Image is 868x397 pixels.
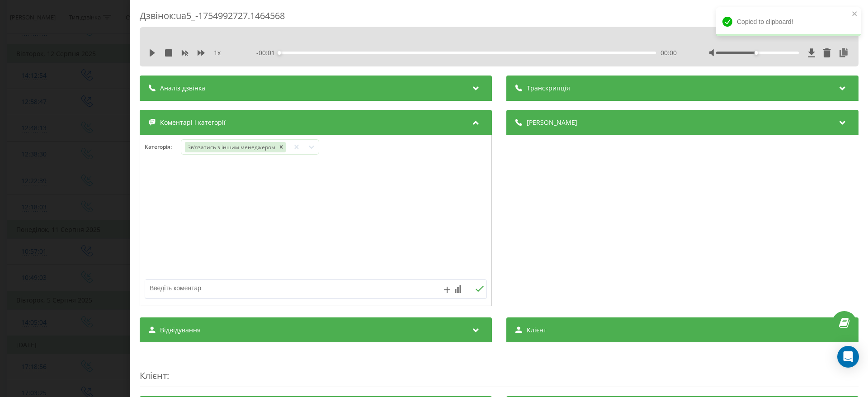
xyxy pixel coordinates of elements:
[716,7,861,36] div: Copied to clipboard!
[256,48,279,57] span: - 00:01
[140,369,167,382] span: Клієнт
[140,9,859,27] div: Дзвінок : ua5_-1754992727.1464568
[660,48,677,57] span: 00:00
[160,326,201,335] span: Відвідування
[160,84,205,93] span: Аналіз дзвінка
[214,48,221,57] span: 1 x
[852,10,858,19] button: close
[837,346,859,368] div: Open Intercom Messenger
[755,51,758,55] div: Accessibility label
[145,144,181,150] h4: Категорія :
[527,118,577,127] span: [PERSON_NAME]
[160,118,226,127] span: Коментарі і категорії
[278,51,281,55] div: Accessibility label
[527,326,547,335] span: Клієнт
[185,142,277,152] div: Звʼязатись з іншим менеджером
[140,351,859,387] div: :
[277,142,286,152] div: Remove Звʼязатись з іншим менеджером
[527,84,570,93] span: Транскрипція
